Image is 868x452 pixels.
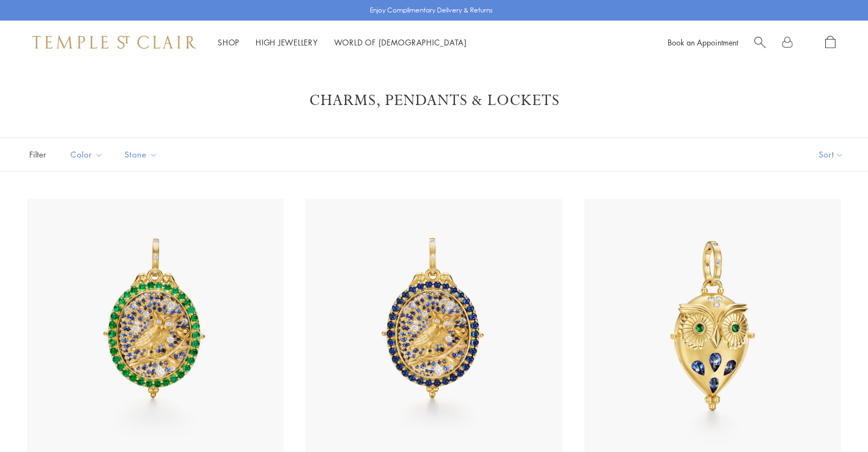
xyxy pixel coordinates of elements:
[43,91,825,110] h1: Charms, Pendants & Lockets
[794,138,868,171] button: Show sort by
[119,148,166,161] span: Stone
[825,36,836,49] a: Open Shopping Bag
[218,36,467,49] nav: Main navigation
[32,36,196,49] img: Temple St. Clair
[754,36,766,49] a: Search
[116,142,166,167] button: Stone
[256,37,318,48] a: High JewelleryHigh Jewellery
[370,5,493,16] p: Enjoy Complimentary Delivery & Returns
[62,142,111,167] button: Color
[65,148,111,161] span: Color
[668,37,738,48] a: Book an Appointment
[218,37,239,48] a: ShopShop
[334,37,467,48] a: World of [DEMOGRAPHIC_DATA]World of [DEMOGRAPHIC_DATA]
